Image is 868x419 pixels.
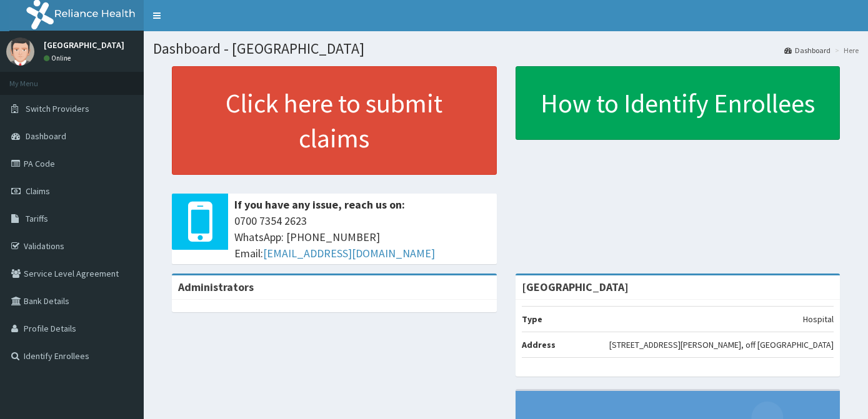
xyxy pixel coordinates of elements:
[832,45,859,56] li: Here
[784,45,831,56] a: Dashboard
[44,54,74,62] a: Online
[178,280,254,294] b: Administrators
[609,338,834,351] p: [STREET_ADDRESS][PERSON_NAME], off [GEOGRAPHIC_DATA]
[6,37,34,66] img: User Image
[522,313,542,325] b: Type
[522,280,629,294] strong: [GEOGRAPHIC_DATA]
[234,197,405,212] b: If you have any issue, reach us on:
[44,41,124,49] p: [GEOGRAPHIC_DATA]
[803,313,834,325] p: Hospital
[263,246,435,260] a: [EMAIL_ADDRESS][DOMAIN_NAME]
[153,41,859,57] h1: Dashboard - [GEOGRAPHIC_DATA]
[26,213,48,224] span: Tariffs
[26,131,66,142] span: Dashboard
[234,213,491,261] span: 0700 7354 2623 WhatsApp: [PHONE_NUMBER] Email:
[26,103,89,114] span: Switch Providers
[26,185,50,197] span: Claims
[516,66,841,140] a: How to Identify Enrollees
[522,339,556,350] b: Address
[172,66,497,175] a: Click here to submit claims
